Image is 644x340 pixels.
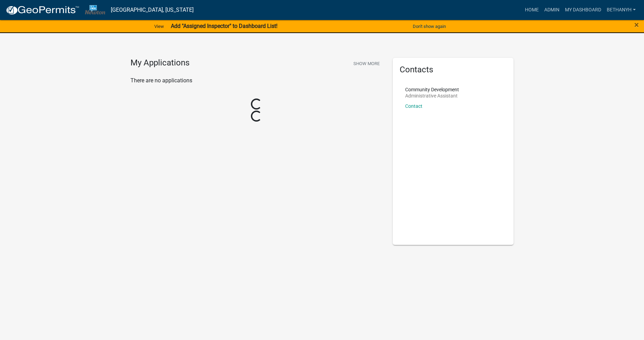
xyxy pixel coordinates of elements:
img: City of Newton, Iowa [85,5,105,14]
a: Contact [405,103,422,109]
p: There are no applications [130,76,382,85]
strong: Add "Assigned Inspector" to Dashboard List! [171,23,277,29]
button: Show More [351,58,382,69]
h4: My Applications [130,58,189,68]
span: × [634,20,639,30]
a: BethanyH [604,3,638,17]
p: Community Development [405,87,459,92]
a: [GEOGRAPHIC_DATA], [US_STATE] [111,4,194,16]
p: Administrative Assistant [405,93,459,98]
a: View [152,21,167,32]
a: Admin [541,3,562,17]
button: Don't show again [410,21,449,32]
a: Home [522,3,541,17]
a: My Dashboard [562,3,604,17]
h5: Contacts [400,65,507,75]
button: Close [634,21,639,29]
